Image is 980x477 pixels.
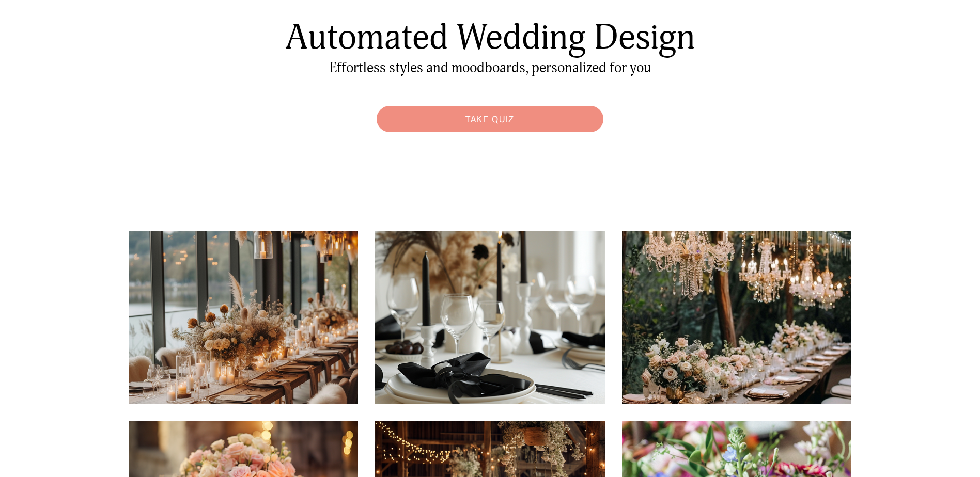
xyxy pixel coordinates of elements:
img: enjoyrightnow_62516_Ceate_a_photo_like_lifelike_image_of_the_we_61698d5c-5175-48a5-bf3a-361d03b32... [622,231,852,404]
img: enjoyrightnow_62516_Create_a_photo-like_image_in_bohimian_luxur_035bb97e-8c1b-4a12-8d21-bd23c31f9... [129,231,359,404]
img: enjoyrightnow_62516_Create_a_photo-like_image_with_the_followin_896bcb00-812a-4eb5-9ca0-be1c4d3de... [375,231,605,404]
span: Effortless styles and moodboards, personalized for you [330,59,651,76]
a: Take Quiz [371,101,609,137]
span: Automated Wedding Design [285,16,695,59]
